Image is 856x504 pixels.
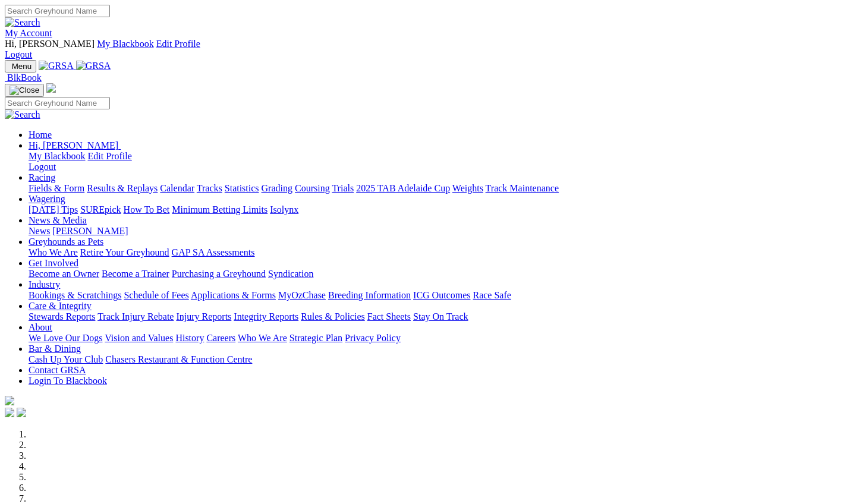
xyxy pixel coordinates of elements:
a: Careers [206,333,235,343]
img: twitter.svg [17,408,26,417]
a: ICG Outcomes [413,290,470,300]
span: Hi, [PERSON_NAME] [29,140,118,150]
a: Contact GRSA [29,365,86,375]
a: Who We Are [238,333,287,343]
a: How To Bet [124,204,170,215]
a: Stewards Reports [29,311,95,322]
a: Purchasing a Greyhound [172,269,266,279]
a: Chasers Restaurant & Function Centre [105,354,252,364]
a: My Blackbook [29,151,86,161]
a: Strategic Plan [289,333,342,343]
a: Rules & Policies [301,311,365,322]
a: Home [29,130,52,140]
a: [PERSON_NAME] [52,226,128,236]
div: Care & Integrity [29,311,851,322]
a: GAP SA Assessments [172,247,255,257]
a: Minimum Betting Limits [172,204,267,215]
input: Search [5,5,110,17]
a: History [175,333,204,343]
a: BlkBook [5,73,42,83]
a: Hi, [PERSON_NAME] [29,140,121,150]
div: Racing [29,183,851,194]
a: Track Maintenance [486,183,559,193]
img: logo-grsa-white.png [5,396,14,405]
a: Trials [332,183,354,193]
a: Login To Blackbook [29,376,107,386]
a: Privacy Policy [345,333,401,343]
a: SUREpick [80,204,121,215]
a: Bookings & Scratchings [29,290,121,300]
a: Fact Sheets [367,311,411,322]
a: Results & Replays [87,183,158,193]
div: Greyhounds as Pets [29,247,851,258]
div: My Account [5,39,851,60]
a: Schedule of Fees [124,290,188,300]
a: Edit Profile [156,39,200,49]
a: Care & Integrity [29,301,92,311]
a: Greyhounds as Pets [29,237,103,247]
span: BlkBook [7,73,42,83]
a: [DATE] Tips [29,204,78,215]
a: Who We Are [29,247,78,257]
a: Breeding Information [328,290,411,300]
button: Toggle navigation [5,84,44,97]
a: Cash Up Your Club [29,354,103,364]
img: GRSA [76,61,111,71]
img: logo-grsa-white.png [46,83,56,93]
div: News & Media [29,226,851,237]
a: Race Safe [473,290,511,300]
a: My Blackbook [97,39,154,49]
div: Wagering [29,204,851,215]
img: GRSA [39,61,74,71]
input: Search [5,97,110,109]
a: MyOzChase [278,290,326,300]
a: We Love Our Dogs [29,333,102,343]
a: Industry [29,279,60,289]
a: Vision and Values [105,333,173,343]
span: Hi, [PERSON_NAME] [5,39,95,49]
a: Syndication [268,269,313,279]
img: facebook.svg [5,408,14,417]
a: Track Injury Rebate [97,311,174,322]
a: Coursing [295,183,330,193]
a: Wagering [29,194,65,204]
a: Statistics [225,183,259,193]
a: Weights [452,183,483,193]
a: Tracks [197,183,222,193]
a: Logout [29,162,56,172]
a: About [29,322,52,332]
a: Retire Your Greyhound [80,247,169,257]
a: Grading [262,183,292,193]
button: Toggle navigation [5,60,36,73]
a: Racing [29,172,55,182]
a: Get Involved [29,258,78,268]
a: Calendar [160,183,194,193]
div: Industry [29,290,851,301]
a: Become a Trainer [102,269,169,279]
div: Bar & Dining [29,354,851,365]
span: Menu [12,62,32,71]
div: Hi, [PERSON_NAME] [29,151,851,172]
a: Bar & Dining [29,344,81,354]
a: Become an Owner [29,269,99,279]
a: My Account [5,28,52,38]
a: Edit Profile [88,151,132,161]
img: Close [10,86,39,95]
a: Integrity Reports [234,311,298,322]
img: Search [5,17,40,28]
a: News [29,226,50,236]
a: Injury Reports [176,311,231,322]
a: News & Media [29,215,87,225]
div: About [29,333,851,344]
div: Get Involved [29,269,851,279]
a: Applications & Forms [191,290,276,300]
a: 2025 TAB Adelaide Cup [356,183,450,193]
a: Fields & Form [29,183,84,193]
img: Search [5,109,40,120]
a: Logout [5,49,32,59]
a: Stay On Track [413,311,468,322]
a: Isolynx [270,204,298,215]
